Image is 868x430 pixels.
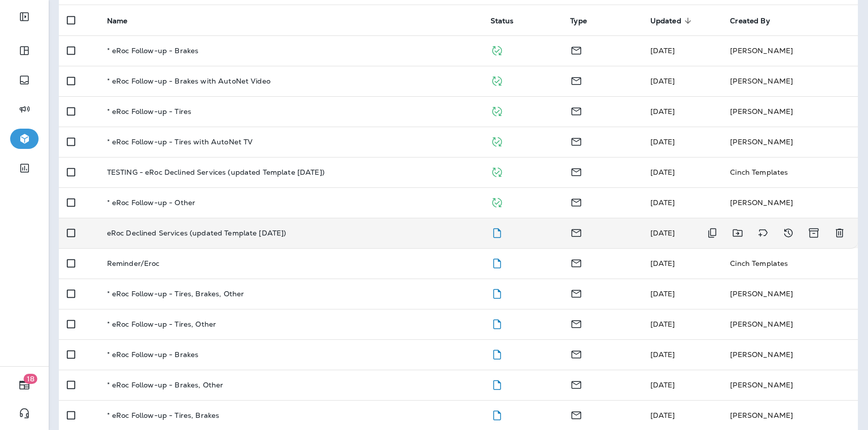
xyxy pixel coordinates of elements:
[727,223,748,243] button: Move to folder
[570,136,582,145] span: Email
[722,35,858,66] td: [PERSON_NAME]
[650,168,675,177] span: Frank Carreno
[24,374,38,384] span: 18
[702,223,722,243] button: Duplicate
[650,380,675,389] span: [DATE]
[491,106,503,115] span: Published
[107,107,191,115] p: * eRoc Follow-up - Tires
[491,45,503,54] span: Published
[650,350,675,359] span: Jennifer Welch
[650,411,675,420] span: [DATE]
[829,223,850,243] button: Delete
[730,16,783,25] span: Created By
[107,381,223,389] p: * eRoc Follow-up - Brakes, Other
[491,349,503,358] span: Draft
[722,248,858,279] td: Cinch Templates
[722,279,858,309] td: [PERSON_NAME]
[491,410,503,419] span: Draft
[650,320,675,329] span: [DATE]
[722,127,858,157] td: [PERSON_NAME]
[650,198,675,207] span: Michelle Anderson
[650,107,675,116] span: [DATE]
[722,370,858,400] td: [PERSON_NAME]
[107,138,253,146] p: * eRoc Follow-up - Tires with AutoNet TV
[650,46,675,55] span: Shire Marketing
[491,75,503,85] span: Published
[107,17,128,25] span: Name
[107,320,216,328] p: * eRoc Follow-up - Tires, Other
[570,197,582,206] span: Email
[491,16,527,25] span: Status
[722,187,858,218] td: [PERSON_NAME]
[570,227,582,237] span: Email
[491,319,503,328] span: Draft
[491,197,503,206] span: Published
[491,167,503,176] span: Published
[107,350,199,359] p: * eRoc Follow-up - Brakes
[650,259,675,268] span: Gabe Davis
[107,259,160,267] p: Reminder/Eroc
[491,227,503,237] span: Draft
[570,45,582,54] span: Email
[804,223,824,243] button: Archive
[107,77,270,85] p: * eRoc Follow-up - Brakes with AutoNet Video
[570,16,600,25] span: Type
[650,16,695,25] span: Updated
[10,7,39,27] button: Expand Sidebar
[491,136,503,145] span: Published
[650,137,675,146] span: [DATE]
[107,168,325,176] p: TESTING - eRoc Declined Services (updated Template [DATE])
[722,66,858,96] td: [PERSON_NAME]
[570,167,582,176] span: Email
[570,379,582,388] span: Email
[491,258,503,267] span: Draft
[491,288,503,297] span: Draft
[107,16,141,25] span: Name
[570,17,587,25] span: Type
[491,17,514,25] span: Status
[650,76,675,86] span: Shire Marketing
[722,96,858,127] td: [PERSON_NAME]
[107,411,219,419] p: * eRoc Follow-up - Tires, Brakes
[570,410,582,419] span: Email
[570,319,582,328] span: Email
[650,17,681,25] span: Updated
[722,309,858,339] td: [PERSON_NAME]
[570,258,582,267] span: Email
[722,157,858,187] td: Cinch Templates
[570,349,582,358] span: Email
[107,199,195,207] p: * eRoc Follow-up - Other
[107,229,287,237] p: eRoc Declined Services (updated Template [DATE])
[491,379,503,388] span: Draft
[107,290,244,298] p: * eRoc Follow-up - Tires, Brakes, Other
[10,375,39,395] button: 18
[570,75,582,85] span: Email
[650,228,675,238] span: Logan Chugg
[722,339,858,370] td: [PERSON_NAME]
[570,106,582,115] span: Email
[650,289,675,298] span: [DATE]
[570,288,582,297] span: Email
[753,223,773,243] button: Add tags
[778,223,798,243] button: View Changelog
[730,17,770,25] span: Created By
[107,47,199,55] p: * eRoc Follow-up - Brakes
